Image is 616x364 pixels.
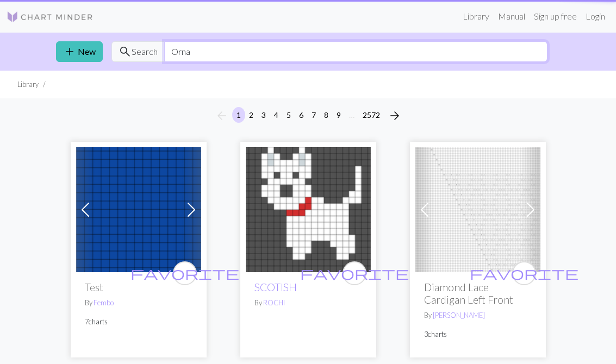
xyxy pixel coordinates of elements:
a: Fembo [94,298,114,307]
p: By [424,310,532,321]
button: favourite [343,261,366,285]
a: Manual [494,5,530,27]
a: Library [458,5,494,27]
p: 3 charts [424,329,532,340]
a: SCOTISH [254,281,297,293]
img: SCOTISH [246,147,371,272]
img: BlueBackground [76,147,201,272]
span: arrow_forward [388,108,401,123]
i: favourite [470,262,578,284]
a: Diamond Lace Cardigan Left Front [415,203,540,214]
button: favourite [173,261,197,285]
h2: Diamond Lace Cardigan Left Front [424,281,532,306]
a: SCOTISH [246,203,371,214]
p: 7 charts [85,317,192,327]
button: 5 [282,107,295,123]
span: favorite [470,265,578,281]
li: Library [17,79,39,90]
p: By [254,298,362,308]
button: 2 [245,107,258,123]
a: BlueBackground [76,203,201,214]
span: favorite [130,265,239,281]
button: Next [384,107,406,124]
i: favourite [300,262,409,284]
i: Next [388,109,401,122]
button: 8 [320,107,333,123]
span: favorite [300,265,409,281]
h2: Test [85,281,192,293]
button: 3 [257,107,270,123]
button: favourite [512,261,536,285]
a: [PERSON_NAME] [433,311,485,319]
img: Logo [7,10,94,23]
span: Search [132,45,158,58]
i: favourite [130,262,239,284]
img: Diamond Lace Cardigan Left Front [415,147,540,272]
button: 4 [270,107,283,123]
p: By [85,298,192,308]
a: Sign up free [530,5,581,27]
span: search [119,44,132,59]
span: add [63,44,76,59]
button: 1 [232,107,245,123]
nav: Page navigation [211,107,406,124]
button: 9 [332,107,345,123]
a: ROCHI [263,298,285,307]
button: 2572 [358,107,384,123]
a: Login [581,5,609,27]
button: 7 [307,107,320,123]
a: New [56,41,103,62]
button: 6 [295,107,308,123]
